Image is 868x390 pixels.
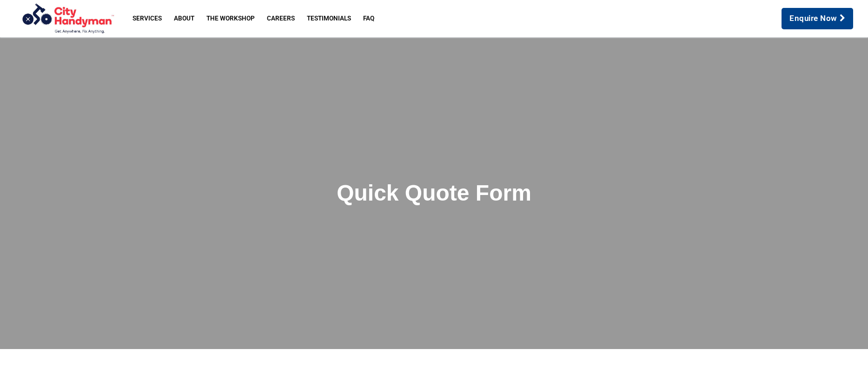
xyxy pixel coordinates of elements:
[11,3,123,34] img: City Handyman | Melbourne
[307,15,351,22] span: Testimonials
[133,15,162,22] span: Services
[126,10,168,27] a: Services
[206,15,255,22] span: The Workshop
[261,10,301,27] a: Careers
[174,15,194,22] span: About
[267,15,295,22] span: Careers
[168,10,200,27] a: About
[363,15,374,22] span: FAQ
[357,10,380,27] a: FAQ
[200,10,261,27] a: The Workshop
[782,8,853,29] a: Enquire Now
[301,10,357,27] a: Testimonials
[169,180,699,207] h2: Quick Quote Form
